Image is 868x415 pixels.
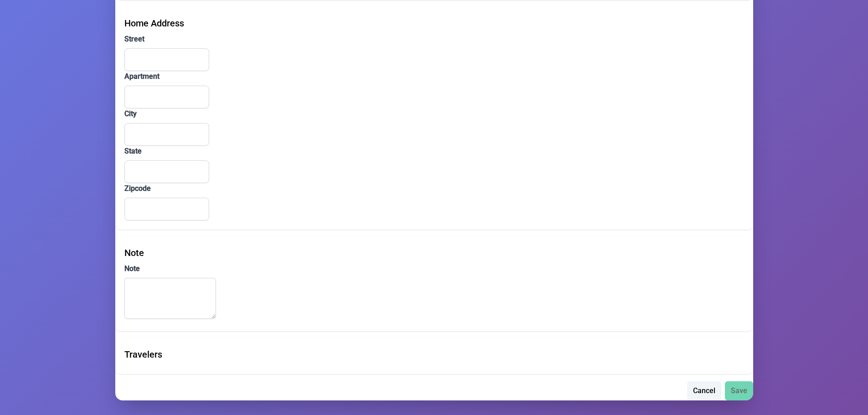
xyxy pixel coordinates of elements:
[124,348,744,361] div: Travelers
[725,381,753,400] button: Save
[124,263,744,274] label: Note
[124,246,744,260] div: Note
[124,71,744,82] label: Apartment
[693,385,715,396] span: Cancel
[124,108,744,119] label: City
[124,146,744,157] label: State
[124,16,744,30] div: Home Address
[124,34,744,45] label: Street
[124,183,744,194] label: Zipcode
[731,385,747,396] span: Save
[687,381,721,400] button: Cancel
